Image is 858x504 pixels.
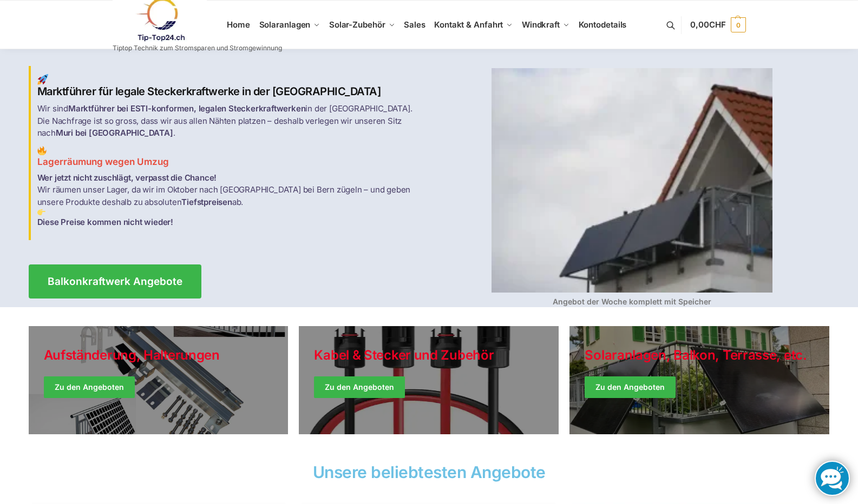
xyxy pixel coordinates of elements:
[48,276,182,287] span: Balkonkraftwerk Angebote
[113,45,282,51] p: Tiptop Technik zum Stromsparen und Stromgewinnung
[690,9,745,41] a: 0,00CHF 0
[68,103,305,114] strong: Marktführer bei ESTI-konformen, legalen Steckerkraftwerken
[731,17,746,32] span: 0
[709,19,726,30] span: CHF
[37,74,48,85] img: Home 1
[434,19,503,30] span: Kontakt & Anfahrt
[37,217,173,227] strong: Diese Preise kommen nicht wieder!
[37,172,423,229] p: Wir räumen unser Lager, da wir im Oktober nach [GEOGRAPHIC_DATA] bei Bern zügeln – und geben unse...
[29,264,201,299] a: Balkonkraftwerk Angebote
[299,326,559,434] a: Holiday Style
[37,146,47,155] img: Home 2
[522,19,560,30] span: Windkraft
[690,19,725,30] span: 0,00
[37,173,217,183] strong: Wer jetzt nicht zuschlägt, verpasst die Chance!
[259,19,311,30] span: Solaranlagen
[29,326,289,434] a: Holiday Style
[399,1,430,49] a: Sales
[37,103,423,140] p: Wir sind in der [GEOGRAPHIC_DATA]. Die Nachfrage ist so gross, dass wir aus allen Nähten platzen ...
[579,19,627,30] span: Kontodetails
[492,68,772,293] img: Home 4
[329,19,385,30] span: Solar-Zubehör
[325,1,399,49] a: Solar-Zubehör
[569,326,829,434] a: Winter Jackets
[29,464,830,480] h2: Unsere beliebtesten Angebote
[430,1,518,49] a: Kontakt & Anfahrt
[181,197,232,207] strong: Tiefstpreisen
[37,146,423,169] h3: Lagerräumung wegen Umzug
[518,1,574,49] a: Windkraft
[37,74,423,98] h2: Marktführer für legale Steckerkraftwerke in der [GEOGRAPHIC_DATA]
[404,19,425,30] span: Sales
[574,1,631,49] a: Kontodetails
[56,128,173,138] strong: Muri bei [GEOGRAPHIC_DATA]
[553,297,711,306] strong: Angebot der Woche komplett mit Speicher
[254,1,324,49] a: Solaranlagen
[37,208,45,216] img: Home 3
